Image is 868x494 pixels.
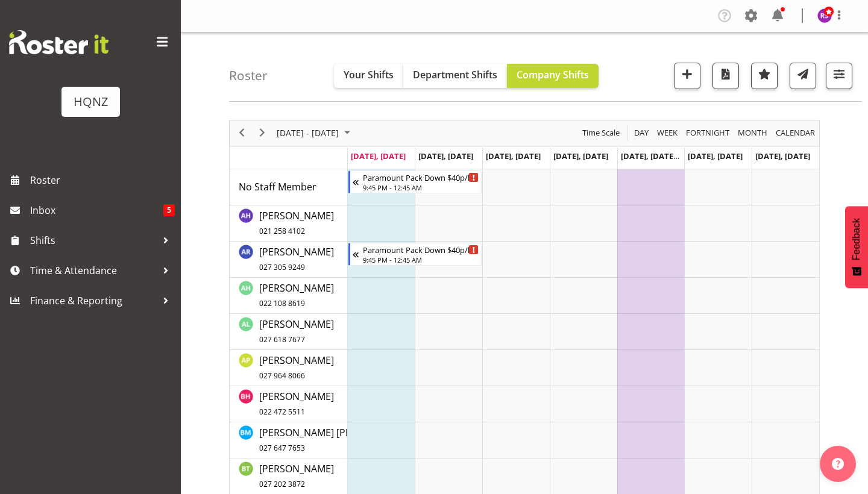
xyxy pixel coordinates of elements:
span: Finance & Reporting [30,292,157,310]
div: Paramount Pack Down $40p/h [363,243,479,255]
span: [PERSON_NAME] [PERSON_NAME] [259,426,411,454]
span: [PERSON_NAME] [259,209,334,237]
button: Fortnight [684,125,732,140]
span: 022 472 5511 [259,407,305,417]
span: Department Shifts [413,68,497,81]
button: Download a PDF of the roster according to the set date range. [712,63,739,89]
a: [PERSON_NAME]027 964 8066 [259,353,334,382]
span: Month [737,125,769,140]
a: [PERSON_NAME]027 618 7677 [259,317,334,346]
span: 022 108 8619 [259,298,305,308]
span: Company Shifts [517,68,589,81]
button: Timeline Week [655,125,680,140]
span: 021 258 4102 [259,226,305,236]
span: [DATE], [DATE] [351,151,406,161]
span: Week [656,125,679,140]
td: Alex Romanytchev resource [230,242,348,278]
span: [DATE], [DATE] [755,151,810,161]
span: 027 647 7653 [259,443,305,453]
span: Feedback [851,218,862,260]
div: September 18 - 24, 2025 [272,120,357,146]
span: 027 964 8066 [259,370,305,381]
div: next period [252,120,272,146]
td: No Staff Member resource [230,169,348,205]
span: No Staff Member [239,180,316,193]
td: Amanda Horan resource [230,278,348,314]
button: Feedback - Show survey [845,206,868,288]
div: No Staff Member"s event - Paramount Pack Down $40p/h Begin From Wednesday, September 17, 2025 at ... [348,170,482,193]
span: calendar [775,125,816,140]
td: Alanna Haysmith resource [230,205,348,242]
span: Time & Attendance [30,261,157,280]
span: Day [633,125,650,140]
button: Send a list of all shifts for the selected filtered period to all rostered employees. [790,63,816,89]
div: 9:45 PM - 12:45 AM [363,255,479,264]
span: Your Shifts [344,68,394,81]
img: Rosterit website logo [9,30,108,54]
span: [PERSON_NAME] [259,462,334,490]
span: Shifts [30,231,157,249]
span: 027 618 7677 [259,334,305,345]
span: Roster [30,171,175,189]
span: [PERSON_NAME] [259,245,334,273]
img: rebecca-shaw5948.jpg [817,8,832,23]
span: 027 202 3872 [259,479,305,489]
a: [PERSON_NAME]022 108 8619 [259,281,334,310]
span: [DATE] - [DATE] [275,125,340,140]
button: Add a new shift [674,63,700,89]
button: Timeline Day [632,125,651,140]
button: Month [774,125,817,140]
button: Timeline Month [736,125,770,140]
h4: Roster [229,69,268,83]
a: No Staff Member [239,180,316,194]
a: [PERSON_NAME]027 305 9249 [259,245,334,274]
a: [PERSON_NAME] [PERSON_NAME]027 647 7653 [259,425,411,454]
span: Fortnight [685,125,731,140]
button: Next [254,125,271,140]
img: help-xxl-2.png [832,458,844,470]
a: [PERSON_NAME]027 202 3872 [259,461,334,490]
div: previous period [231,120,252,146]
button: September 2025 [275,125,356,140]
span: [PERSON_NAME] [259,354,334,381]
span: [PERSON_NAME] [259,281,334,309]
button: Filter Shifts [826,63,852,89]
span: [DATE], [DATE] [621,151,682,161]
button: Previous [234,125,250,140]
span: Time Scale [581,125,621,140]
span: 5 [163,204,175,216]
span: Inbox [30,201,163,219]
span: [DATE], [DATE] [418,151,473,161]
a: [PERSON_NAME]021 258 4102 [259,208,334,237]
button: Company Shifts [507,64,599,88]
span: [DATE], [DATE] [486,151,541,161]
td: Bayley McDonald resource [230,422,348,458]
button: Time Scale [580,125,622,140]
span: [PERSON_NAME] [259,317,334,345]
a: [PERSON_NAME]022 472 5511 [259,389,334,418]
span: [DATE], [DATE] [553,151,608,161]
td: Anthony Paul Mitchell resource [230,350,348,386]
td: Barbara Hillcoat resource [230,386,348,422]
span: [PERSON_NAME] [259,390,334,417]
td: Ana Ledesma resource [230,314,348,350]
button: Your Shifts [334,64,403,88]
span: [DATE], [DATE] [688,151,743,161]
button: Highlight an important date within the roster. [751,63,778,89]
span: 027 305 9249 [259,262,305,272]
div: Paramount Pack Down $40p/h [363,171,479,183]
button: Department Shifts [403,64,507,88]
div: 9:45 PM - 12:45 AM [363,183,479,192]
div: Alex Romanytchev"s event - Paramount Pack Down $40p/h Begin From Wednesday, September 17, 2025 at... [348,243,482,266]
div: HQNZ [74,93,108,111]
